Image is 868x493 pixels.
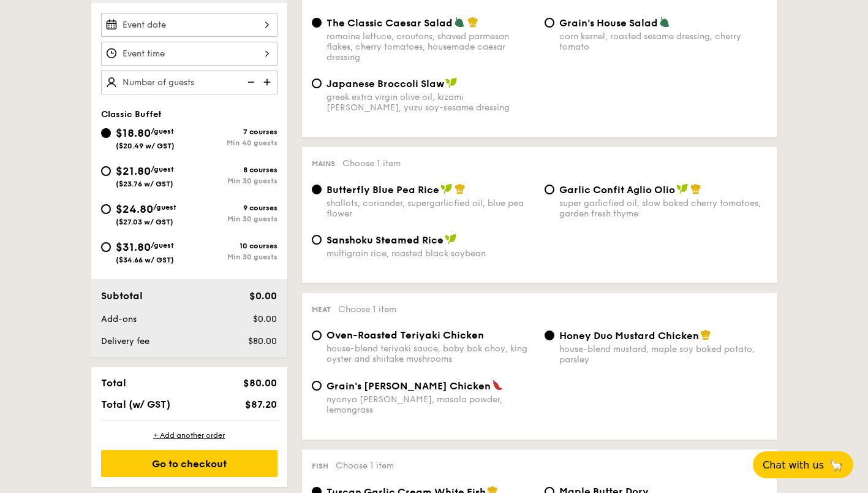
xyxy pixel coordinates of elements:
span: $18.80 [116,126,151,140]
input: $21.80/guest($23.76 w/ GST)8 coursesMin 30 guests [101,166,111,176]
span: /guest [153,203,176,212]
input: Butterfly Blue Pea Riceshallots, coriander, supergarlicfied oil, blue pea flower [312,185,322,194]
span: Japanese Broccoli Slaw [326,78,444,90]
img: icon-vegetarian.fe4039eb.svg [659,17,670,28]
div: 7 courses [189,128,277,136]
span: Choose 1 item [338,304,396,315]
span: ($34.66 w/ GST) [116,256,174,264]
span: Sanshoku Steamed Rice [326,234,443,246]
div: super garlicfied oil, slow baked cherry tomatoes, garden fresh thyme [559,198,768,219]
span: Classic Buffet [101,109,162,120]
div: Min 30 guests [189,253,277,261]
input: $31.80/guest($34.66 w/ GST)10 coursesMin 30 guests [101,242,111,252]
input: Sanshoku Steamed Ricemultigrain rice, roasted black soybean [312,235,322,245]
span: Total [101,377,126,389]
span: Meat [312,305,331,314]
span: Subtotal [101,290,143,302]
div: multigrain rice, roasted black soybean [326,248,535,259]
img: icon-chef-hat.a58ddaea.svg [700,329,711,340]
span: Choose 1 item [336,461,394,471]
div: Min 30 guests [189,215,277,223]
span: Choose 1 item [342,158,401,169]
span: ($23.76 w/ GST) [116,180,173,188]
input: Event time [101,42,277,66]
input: $18.80/guest($20.49 w/ GST)7 coursesMin 40 guests [101,128,111,138]
input: Japanese Broccoli Slawgreek extra virgin olive oil, kizami [PERSON_NAME], yuzu soy-sesame dressing [312,78,322,88]
input: Number of guests [101,71,277,94]
div: romaine lettuce, croutons, shaved parmesan flakes, cherry tomatoes, housemade caesar dressing [326,31,535,63]
span: $24.80 [116,202,153,216]
span: Butterfly Blue Pea Rice [326,184,439,196]
span: $0.00 [249,290,277,302]
div: house-blend mustard, maple soy baked potato, parsley [559,344,768,365]
span: The Classic Caesar Salad [326,17,453,29]
span: Fish [312,462,328,470]
input: Grain's [PERSON_NAME] Chickennyonya [PERSON_NAME], masala powder, lemongrass [312,381,322,391]
span: Total (w/ GST) [101,399,170,410]
div: house-blend teriyaki sauce, baby bok choy, king oyster and shiitake mushrooms [326,343,535,364]
span: $87.20 [245,399,277,410]
div: nyonya [PERSON_NAME], masala powder, lemongrass [326,394,535,415]
input: Garlic Confit Aglio Oliosuper garlicfied oil, slow baked cherry tomatoes, garden fresh thyme [545,185,554,194]
input: Grain's House Saladcorn kernel, roasted sesame dressing, cherry tomato [545,18,554,28]
div: shallots, coriander, supergarlicfied oil, blue pea flower [326,198,535,219]
img: icon-reduce.1d2dbef1.svg [241,71,259,94]
input: $24.80/guest($27.03 w/ GST)9 coursesMin 30 guests [101,204,111,214]
span: /guest [151,127,174,136]
input: Event date [101,13,277,37]
span: ($27.03 w/ GST) [116,218,173,226]
span: $80.00 [243,377,277,389]
span: Delivery fee [101,336,149,346]
span: Add-ons [101,314,137,324]
img: icon-vegan.f8ff3823.svg [676,183,689,194]
input: Honey Duo Mustard Chickenhouse-blend mustard, maple soy baked potato, parsley [545,331,554,340]
span: $31.80 [116,240,151,254]
span: $80.00 [248,336,277,346]
div: 10 courses [189,242,277,250]
span: ($20.49 w/ GST) [116,142,175,150]
span: Mains [312,159,335,168]
span: Garlic Confit Aglio Olio [559,184,675,196]
img: icon-chef-hat.a58ddaea.svg [467,17,478,28]
div: Min 30 guests [189,177,277,185]
span: Oven-Roasted Teriyaki Chicken [326,329,484,341]
div: 8 courses [189,166,277,174]
div: Go to checkout [101,450,277,477]
button: Chat with us🦙 [753,451,853,478]
span: $0.00 [253,314,277,324]
div: Min 40 guests [189,139,277,147]
img: icon-chef-hat.a58ddaea.svg [455,183,466,194]
img: icon-chef-hat.a58ddaea.svg [690,183,701,194]
span: /guest [151,165,174,174]
img: icon-vegan.f8ff3823.svg [445,77,458,88]
div: corn kernel, roasted sesame dressing, cherry tomato [559,31,768,52]
div: greek extra virgin olive oil, kizami [PERSON_NAME], yuzu soy-sesame dressing [326,92,535,113]
img: icon-vegan.f8ff3823.svg [445,234,457,245]
input: Oven-Roasted Teriyaki Chickenhouse-blend teriyaki sauce, baby bok choy, king oyster and shiitake ... [312,331,322,340]
div: 9 courses [189,204,277,212]
img: icon-add.58712e84.svg [259,71,277,94]
span: /guest [151,241,174,250]
span: Honey Duo Mustard Chicken [559,330,699,342]
img: icon-spicy.37a8142b.svg [492,380,503,391]
input: The Classic Caesar Saladromaine lettuce, croutons, shaved parmesan flakes, cherry tomatoes, house... [312,18,322,28]
span: $21.80 [116,164,151,178]
img: icon-vegetarian.fe4039eb.svg [454,17,465,28]
span: Chat with us [763,459,824,471]
span: 🦙 [829,458,843,472]
div: + Add another order [101,430,277,440]
img: icon-vegan.f8ff3823.svg [440,183,453,194]
span: Grain's House Salad [559,17,658,29]
span: Grain's [PERSON_NAME] Chicken [326,380,491,392]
